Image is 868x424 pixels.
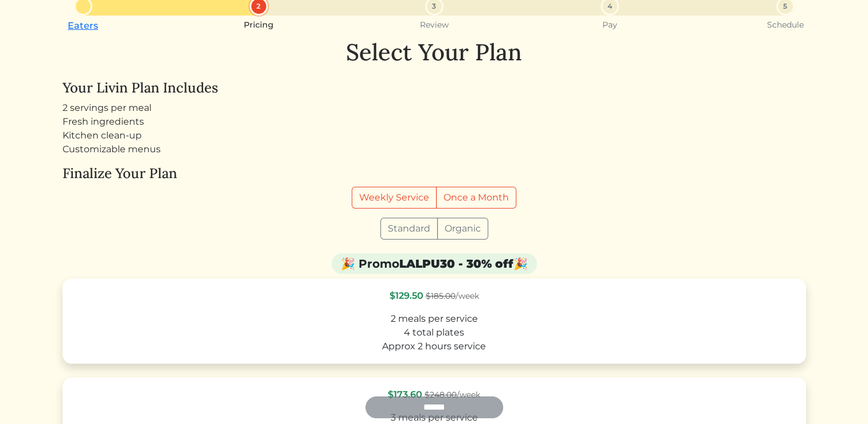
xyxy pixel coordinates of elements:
div: 2 meals per service [73,312,796,326]
h1: Select Your Plan [63,38,806,66]
label: Weekly Service [352,187,437,209]
span: $173.60 [388,389,422,400]
small: Pricing [244,20,274,30]
li: Fresh ingredients [63,115,806,129]
label: Once a Month [436,187,516,209]
div: 🎉 Promo 🎉 [332,253,537,274]
li: Customizable menus [63,142,806,156]
s: $185.00 [426,291,456,301]
div: Approx 2 hours service [73,340,796,353]
div: 4 total plates [73,326,796,340]
small: Schedule [767,20,804,30]
span: 2 [256,1,260,11]
h4: Your Livin Plan Includes [63,80,806,97]
span: $129.50 [390,290,423,301]
small: Pay [602,20,617,30]
label: Standard [380,218,438,240]
div: Billing frequency [352,187,516,209]
span: 3 [432,1,436,11]
span: 4 [608,1,612,11]
span: /week [426,291,479,301]
small: Review [420,20,449,30]
s: $248.00 [425,390,457,400]
strong: LALPU30 - 30% off [399,257,513,271]
span: /week [425,390,480,400]
label: Organic [437,218,488,240]
span: 5 [783,1,787,11]
div: Grocery type [380,218,488,240]
a: Eaters [68,20,98,31]
h4: Finalize Your Plan [63,165,806,182]
li: 2 servings per meal [63,101,806,115]
li: Kitchen clean-up [63,129,806,142]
